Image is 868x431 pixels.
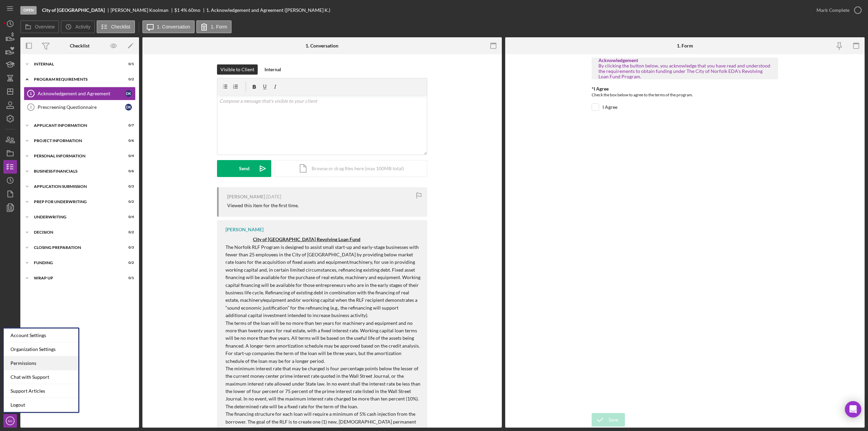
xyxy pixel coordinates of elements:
div: Mark Complete [816,3,849,17]
button: Activity [61,20,95,33]
button: Internal [261,64,284,75]
div: APPLICANT INFORMATION [34,123,117,128]
div: 0 / 6 [122,169,134,173]
div: 0 / 4 [122,215,134,219]
button: Mark Complete [810,3,865,17]
button: Visible to Client [217,64,258,75]
button: Save [592,413,625,427]
a: 2Prescreening QuestionnaireDK [24,100,136,114]
time: 2025-09-29 12:33 [266,194,281,199]
div: 1. Acknowledgement and Agreement ([PERSON_NAME] K.) [206,7,330,13]
div: 1. Conversation [305,43,338,48]
div: 0 / 1 [122,276,134,280]
a: Support Articles [4,384,78,398]
div: Viewed this item for the first time. [227,203,299,208]
div: 4 % [181,7,187,13]
p: The Norfolk RLF Program is designed to assist small start-up and early-stage businesses with fewe... [225,243,420,319]
div: By clicking the button below, you acknowledge that you have read and understood the requirements ... [598,63,771,79]
div: Prescreening Questionnaire [38,104,125,110]
a: Logout [4,398,78,412]
div: 1. Form [677,43,693,48]
div: Save [609,413,618,427]
div: 0 / 3 [122,184,134,189]
div: Internal [264,64,281,75]
div: Wrap Up [34,276,117,280]
label: 1. Form [211,24,227,30]
div: Decision [34,230,117,234]
div: PROJECT INFORMATION [34,139,117,143]
div: 0 / 2 [122,77,134,81]
div: 0 / 2 [122,200,134,204]
div: *I Agree [592,86,778,92]
div: Check the box below to agree to the terms of the program. [592,92,778,100]
div: [PERSON_NAME] [225,227,263,232]
div: [PERSON_NAME] [227,194,265,199]
div: Open [20,6,37,15]
tspan: 1 [30,92,32,96]
div: Organization Settings [4,342,78,356]
button: Checklist [97,20,135,33]
label: 1. Conversation [157,24,190,30]
div: 0 / 4 [122,154,134,158]
div: D K [125,90,132,97]
label: Activity [75,24,90,30]
div: Funding [34,261,117,265]
div: Program Requirements [34,77,117,81]
div: 0 / 2 [122,230,134,234]
div: Internal [34,62,117,66]
div: Business Financials [34,169,117,173]
div: 0 / 2 [122,261,134,265]
div: Send [239,160,250,177]
div: Prep for Underwriting [34,200,117,204]
div: Visible to Client [220,64,254,75]
div: Open Intercom Messenger [845,401,861,417]
div: 0 / 6 [122,139,134,143]
div: Closing Preparation [34,246,117,250]
div: Acknowledgement and Agreement [38,91,125,96]
p: The minimum interest rate that may be charged is four percentage points below the lesser of the c... [225,365,420,410]
label: Checklist [111,24,131,30]
div: Acknowledgement [598,58,771,63]
div: 0 / 1 [122,62,134,66]
div: Personal Information [34,154,117,158]
strong: City of [GEOGRAPHIC_DATA] Revolving Loan Fund [253,236,360,242]
div: Permissions [4,356,78,370]
div: 0 / 3 [122,246,134,250]
label: Overview [35,24,55,30]
span: $1 [174,7,180,13]
button: MJ [3,414,17,428]
div: [PERSON_NAME] Koolman [111,7,174,13]
button: 1. Form [196,20,232,33]
label: I Agree [603,104,617,111]
div: Chat with Support [4,370,78,384]
div: Application Submission [34,184,117,189]
button: Send [217,160,271,177]
p: The terms of the loan will be no more than ten years for machinery and equipment and no more than... [225,319,420,365]
tspan: 2 [30,105,32,109]
button: 1. Conversation [142,20,195,33]
div: 0 / 7 [122,123,134,128]
div: Checklist [70,43,90,48]
div: Underwriting [34,215,117,219]
a: 1Acknowledgement and AgreementDK [24,87,136,100]
div: D K [125,104,132,111]
div: Account Settings [4,329,78,342]
text: MJ [8,419,13,423]
div: 60 mo [188,7,200,13]
button: Overview [20,20,59,33]
b: City of [GEOGRAPHIC_DATA] [42,7,105,13]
